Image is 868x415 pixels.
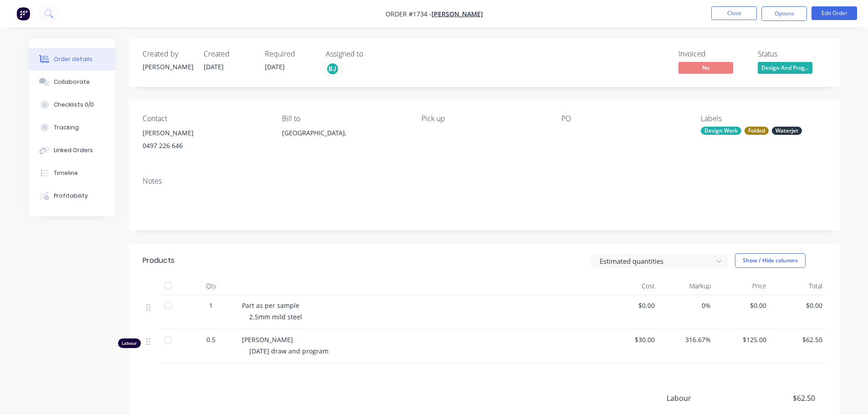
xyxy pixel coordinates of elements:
[758,62,812,76] button: Design And Prog...
[718,335,767,344] span: $125.00
[603,277,659,295] div: Cost
[54,55,92,63] div: Order details
[204,50,254,58] div: Created
[667,393,748,404] span: Labour
[29,162,115,184] button: Timeline
[143,255,175,266] div: Products
[54,169,78,177] div: Timeline
[745,127,769,135] div: Folded
[421,114,546,123] div: Pick up
[143,127,267,139] div: [PERSON_NAME]
[206,335,216,344] span: 0.5
[772,127,802,135] div: Waterjet
[29,48,115,71] button: Order details
[16,7,30,20] img: Factory
[701,127,741,135] div: Design Work
[770,277,826,295] div: Total
[678,62,733,73] span: No
[758,50,826,58] div: Status
[143,127,267,156] div: [PERSON_NAME]0497 226 646
[282,127,407,156] div: [GEOGRAPHIC_DATA],
[143,177,826,185] div: Notes
[812,6,857,20] button: Edit Order
[431,10,483,18] a: [PERSON_NAME]
[249,347,329,355] span: [DATE] draw and program
[118,338,141,348] div: Labour
[242,335,293,344] span: [PERSON_NAME]
[735,253,806,268] button: Show / Hide columns
[561,114,686,123] div: PO
[701,114,826,123] div: Labels
[758,62,812,73] span: Design And Prog...
[282,127,407,139] div: [GEOGRAPHIC_DATA],
[143,139,267,152] div: 0497 226 646
[678,50,747,58] div: Invoiced
[714,277,770,295] div: Price
[282,114,407,123] div: Bill to
[774,301,822,310] span: $0.00
[606,301,655,310] span: $0.00
[662,335,711,344] span: 316.67%
[265,62,285,71] span: [DATE]
[143,50,193,58] div: Created by
[29,139,115,162] button: Linked Orders
[54,101,94,109] div: Checklists 0/0
[54,78,90,86] div: Collaborate
[385,10,431,18] span: Order #1734 -
[662,301,711,310] span: 0%
[658,277,714,295] div: Markup
[326,50,417,58] div: Assigned to
[747,393,815,404] span: $62.50
[761,6,807,21] button: Options
[774,335,822,344] span: $62.50
[29,93,115,116] button: Checklists 0/0
[209,301,213,310] span: 1
[606,335,655,344] span: $30.00
[143,62,193,72] div: [PERSON_NAME]
[204,62,224,71] span: [DATE]
[143,114,267,123] div: Contact
[265,50,315,58] div: Required
[711,6,757,20] button: Close
[242,301,299,310] span: Part as per sample
[184,277,238,295] div: Qty
[54,123,79,132] div: Tracking
[249,313,302,321] span: 2.5mm mild steel
[29,184,115,207] button: Profitability
[54,192,88,200] div: Profitability
[718,301,767,310] span: $0.00
[326,62,339,76] button: BJ
[29,71,115,93] button: Collaborate
[54,146,93,154] div: Linked Orders
[29,116,115,139] button: Tracking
